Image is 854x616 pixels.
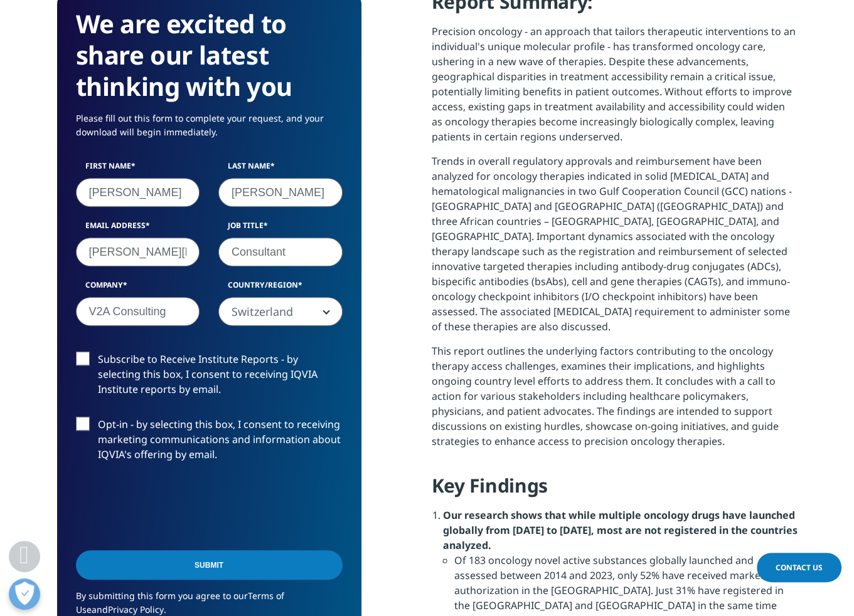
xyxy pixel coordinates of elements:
[76,352,343,404] label: Subscribe to Receive Institute Reports - by selecting this box, I consent to receiving IQVIA Inst...
[776,562,823,573] span: Contact Us
[757,553,841,582] a: Contact Us
[218,220,343,238] label: Job Title
[76,8,343,102] h3: We are excited to share our latest thinking with you
[432,24,798,154] p: Precision oncology - an approach that tailors therapeutic interventions to an individual's unique...
[432,154,798,343] p: Trends in overall regulatory approvals and reimbursement have been analyzed for oncology therapie...
[76,417,343,469] label: Opt-in - by selecting this box, I consent to receiving marketing communications and information a...
[108,603,164,615] a: Privacy Policy
[218,297,343,326] span: Switzerland
[76,160,200,178] label: First Name
[432,343,798,458] p: This report outlines the underlying factors contributing to the oncology therapy access challenge...
[9,578,40,610] button: Open Preferences
[76,550,343,580] input: Submit
[76,220,200,238] label: Email Address
[76,279,200,297] label: Company
[76,112,343,149] p: Please fill out this form to complete your request, and your download will begin immediately.
[218,279,343,297] label: Country/Region
[443,508,798,552] strong: Our research shows that while multiple oncology drugs have launched globally from [DATE] to [DATE...
[432,473,798,508] h4: Key Findings
[219,298,342,326] span: Switzerland
[218,160,343,178] label: Last Name
[76,482,267,531] iframe: reCAPTCHA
